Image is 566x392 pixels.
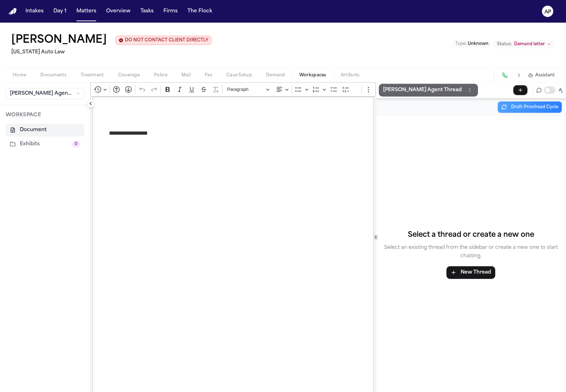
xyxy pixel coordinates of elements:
[86,99,95,108] button: Collapse sidebar
[103,5,133,18] button: Overview
[181,72,191,78] span: Mail
[226,72,252,78] span: Case Setup
[514,41,545,47] span: Demand letter
[11,34,107,47] button: Edit matter name
[91,82,376,96] div: Editor toolbar
[528,72,555,78] button: Assistant
[227,85,264,94] span: Paragraph
[6,124,85,136] button: Document
[125,37,208,43] span: DO NOT CONTACT CLIENT DIRECTLY
[266,72,285,78] span: Demand
[535,72,555,78] span: Assistant
[13,72,26,78] span: Home
[468,42,489,46] span: Unknown
[511,104,558,110] span: Draft-Proofread Cycle
[453,40,491,47] button: Edit Type: Unknown
[341,72,360,78] span: Artifacts
[51,5,69,18] button: Day 1
[455,42,467,46] span: Type :
[382,244,560,261] p: Select an existing thread from the sidebar or create a new one to start chatting.
[154,72,167,78] span: Police
[498,101,562,113] button: Draft-Proofread Cycle
[6,111,85,119] p: WORKSPACE
[544,87,555,94] button: Toggle proofreading mode
[8,8,17,15] img: Finch Logo
[115,36,212,45] button: Edit client contact restriction
[11,48,212,57] h2: [US_STATE] Auto Law
[6,88,85,99] button: [PERSON_NAME] Agent Demand
[72,141,80,148] span: 0
[138,5,156,18] button: Tasks
[161,5,180,18] button: Firms
[74,5,99,18] button: Matters
[81,72,104,78] span: Treatment
[224,84,273,95] button: Paragraph, Heading
[500,70,510,80] button: Make a Call
[118,72,140,78] span: Coverage
[466,86,474,94] button: Thread actions
[11,34,107,47] h1: [PERSON_NAME]
[382,229,560,241] h4: Select a thread or create a new one
[23,5,46,18] button: Intakes
[6,138,85,151] button: Exhibits0
[497,41,512,47] span: Status:
[40,72,67,78] span: Documents
[205,72,212,78] span: Fax
[493,40,555,48] button: Change status from Demand letter
[446,266,495,279] button: New Thread
[379,84,478,96] button: [PERSON_NAME] Agent ThreadThread actions
[299,72,327,78] span: Workspaces
[185,5,215,18] button: The Flock
[8,8,17,15] a: Home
